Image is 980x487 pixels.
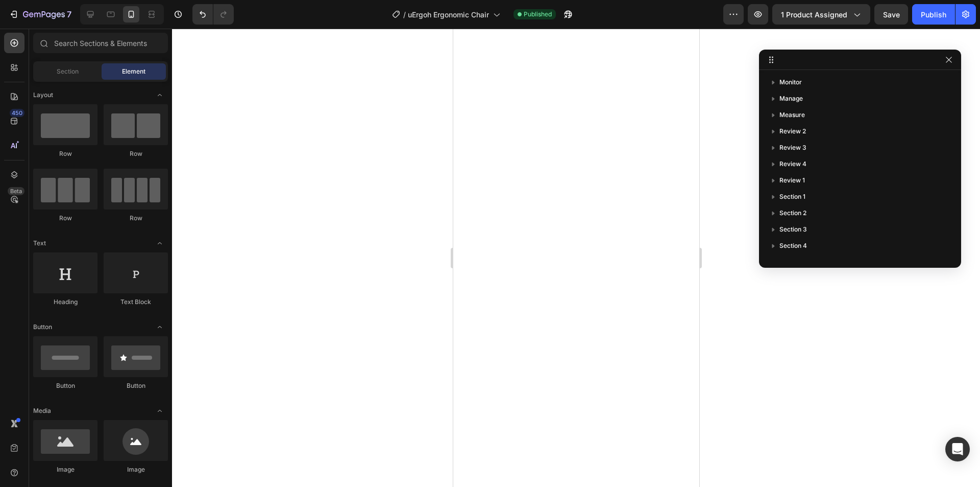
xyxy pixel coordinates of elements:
[524,10,552,19] span: Published
[33,149,97,158] div: Row
[779,126,806,136] span: Review 2
[33,322,52,332] span: Button
[104,297,168,307] div: Text Block
[33,90,53,100] span: Layout
[945,437,970,461] div: Open Intercom Messenger
[33,465,97,474] div: Image
[104,465,168,474] div: Image
[67,8,71,20] p: 7
[122,67,145,76] span: Element
[874,4,908,25] button: Save
[779,192,805,202] span: Section 1
[779,94,803,104] span: Manage
[104,381,168,390] div: Button
[33,297,97,307] div: Heading
[10,109,24,117] div: 450
[779,224,807,235] span: Section 3
[152,319,168,335] span: Toggle open
[4,4,76,25] button: 7
[33,381,97,390] div: Button
[779,143,806,153] span: Review 3
[152,235,168,251] span: Toggle open
[33,214,97,223] div: Row
[779,159,806,169] span: Review 4
[152,87,168,103] span: Toggle open
[33,406,51,415] span: Media
[104,214,168,223] div: Row
[779,208,806,218] span: Section 2
[921,9,946,20] div: Publish
[403,9,406,20] span: /
[883,10,900,19] span: Save
[779,241,807,251] span: Section 4
[779,110,805,120] span: Measure
[104,149,168,158] div: Row
[33,33,168,53] input: Search Sections & Elements
[192,4,234,25] div: Undo/Redo
[781,9,847,20] span: 1 product assigned
[57,67,79,76] span: Section
[453,29,699,487] iframe: Design area
[8,187,24,195] div: Beta
[33,239,46,248] span: Text
[772,4,870,25] button: 1 product assigned
[152,403,168,419] span: Toggle open
[779,175,805,185] span: Review 1
[912,4,955,25] button: Publish
[779,77,802,87] span: Monitor
[408,9,489,20] span: uErgoh Ergonomic Chair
